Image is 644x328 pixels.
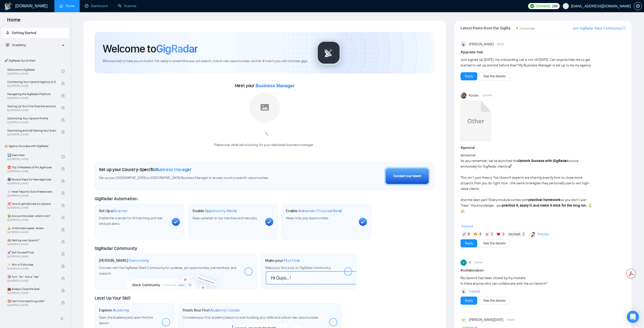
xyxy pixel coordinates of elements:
[7,165,56,170] span: ⛔ Top 3 Mistakes of Pro Agencies
[461,93,467,99] img: Korlan
[461,153,592,320] div: As you remember, we’ve launched the course exclusively for GigRadar clients This isn’t just theor...
[474,232,477,236] img: 🔥
[530,231,535,237] img: Sergey
[7,79,56,84] span: Connecting Your Upwork Agency to GigRadar
[461,25,515,31] span: Latest Posts from the GigRadar Community
[205,208,237,213] span: Opportunity Alerts
[497,232,500,236] img: ❤️
[461,297,477,305] button: Reply
[465,74,473,79] a: Reply
[118,4,137,8] a: searchScanner
[99,315,153,325] span: Open the Academy and open the first lesson.
[99,266,236,276] span: Connect with the GigRadar Slack Community for updates, job opportunities, partnerships, and support.
[491,232,493,237] span: 3
[256,83,295,88] span: Business Manager
[393,173,421,179] div: Contact our team
[536,3,551,9] span: Connects:
[7,243,56,246] span: By [PERSON_NAME]
[7,109,56,112] span: By [PERSON_NAME]
[2,141,68,151] span: 👑 Agency Success with GigRadar
[210,308,240,313] span: Academy Lesson
[2,28,69,38] li: Getting Started
[262,133,268,139] span: loading
[507,318,515,322] span: 7:06 AM
[384,167,430,186] button: Contact our team
[61,106,65,110] span: lock
[461,317,466,323] div: AR
[523,232,525,237] span: 2
[61,94,65,97] span: lock
[7,206,56,209] span: By [PERSON_NAME]
[518,159,568,163] strong: Upwork Success with GigRadar
[155,167,192,172] span: Business Manager
[7,231,56,234] span: By [PERSON_NAME]
[12,31,36,35] span: Getting Started
[7,262,56,267] span: ⚡ Win in 5 Minutes
[564,4,568,8] span: user
[61,301,65,304] span: lock
[61,155,65,158] span: check-circle
[99,176,298,180] span: Set up your [GEOGRAPHIC_DATA] or [GEOGRAPHIC_DATA] Business Manager to access country-specific op...
[474,260,483,265] span: 7:09 AM
[6,43,9,47] span: fund-projection-screen
[461,289,466,294] img: Anisuzzaman Khan
[7,194,56,197] span: By [PERSON_NAME]
[530,4,534,8] img: upwork-logo.png
[7,66,61,77] a: Welcome to GigRadarBy[PERSON_NAME]
[61,69,65,73] span: check-circle
[7,97,56,100] span: By [PERSON_NAME]
[508,231,521,237] span: :excited:
[7,238,56,243] span: 🙈 Getting over Upwork?
[298,208,342,213] span: Automatic Proposal Send
[7,189,56,194] span: ☠️ Fatal Traps for Solo Freelancers
[502,232,504,237] span: 3
[2,56,68,66] span: 🚀 GigRadar Quick Start
[129,258,149,263] span: Community
[211,143,318,148] div: Please wait while we're looking for your dedicated business manager...
[622,26,626,30] a: export
[7,182,56,185] span: By [PERSON_NAME]
[528,198,560,202] strong: practical homework
[193,208,237,213] h1: Enable
[6,31,9,34] span: rocket
[61,216,65,219] span: lock
[286,208,342,213] h1: Enable
[461,239,477,247] button: Reply
[61,228,65,231] span: lock
[103,59,308,64] span: We're excited to have you on board. Get ready to streamline your job search, unlock new opportuni...
[7,291,56,295] span: By [PERSON_NAME]
[95,295,130,301] span: Level Up Your Skill
[12,43,26,47] span: Academy
[183,308,240,313] h1: Finish Your First
[7,255,56,258] span: By [PERSON_NAME]
[461,49,626,55] h1: # gigradar-hub
[99,308,129,313] h1: Explore
[61,82,65,85] span: lock
[469,317,503,323] span: [PERSON_NAME][DATE]
[59,4,75,8] a: homeHome
[622,26,626,30] span: export
[7,170,56,173] span: By [PERSON_NAME]
[7,213,56,218] span: 😭 Account blocked: what to do?
[461,260,467,266] img: V
[634,2,642,10] button: setting
[538,232,549,237] a: 1replies
[113,208,128,213] span: Scanner
[265,258,300,263] h1: Make your
[61,118,65,122] span: lock
[461,209,465,213] span: ✍️
[7,299,56,304] span: 🎯 Can't find matching jobs?
[469,260,471,265] span: V
[7,121,56,124] span: By [PERSON_NAME]
[61,191,65,195] span: lock
[61,240,65,244] span: lock
[61,204,65,207] span: lock
[61,277,65,280] span: lock
[483,241,506,246] a: See the details
[497,42,504,47] span: [DATE]
[4,2,12,10] img: logo
[479,232,481,237] span: 4
[183,315,319,320] span: Complete your first academy lesson to start building your skills and unlock new opportunities.
[250,92,280,123] img: placeholder.png
[61,130,65,134] span: lock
